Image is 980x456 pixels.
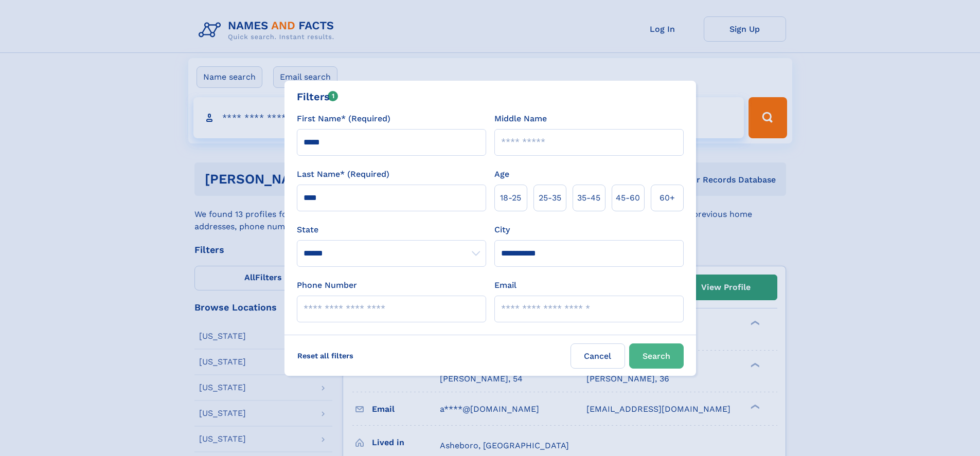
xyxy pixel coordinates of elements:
[577,192,600,204] span: 35‑45
[494,279,516,291] label: Email
[539,192,561,204] span: 25‑35
[629,343,684,369] button: Search
[494,113,547,125] label: Middle Name
[500,192,521,204] span: 18‑25
[297,113,390,125] label: First Name* (Required)
[297,224,486,236] label: State
[297,279,357,291] label: Phone Number
[616,192,640,204] span: 45‑60
[297,168,389,180] label: Last Name* (Required)
[494,168,509,180] label: Age
[571,343,625,369] label: Cancel
[494,224,510,236] label: City
[297,89,338,104] div: Filters
[291,343,360,368] label: Reset all filters
[660,192,675,204] span: 60+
